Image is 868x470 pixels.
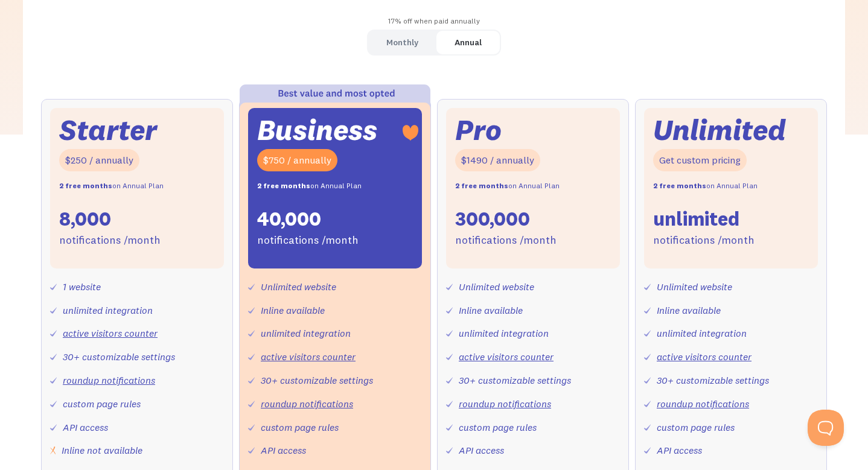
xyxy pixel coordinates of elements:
[459,278,534,296] div: Unlimited website
[257,149,337,171] div: $750 / annually
[63,278,101,296] div: 1 website
[455,232,557,249] div: notifications /month
[59,206,111,232] div: 8,000
[63,374,155,386] a: roundup notifications
[459,398,551,410] a: roundup notifications
[657,442,702,459] div: API access
[63,395,141,413] div: custom page rules
[455,206,530,232] div: 300,000
[386,34,418,51] div: Monthly
[257,117,377,143] div: Business
[59,149,139,171] div: $250 / annually
[59,117,157,143] div: Starter
[653,181,706,190] strong: 2 free months
[657,302,721,319] div: Inline available
[808,410,844,446] iframe: Toggle Customer Support
[59,232,161,249] div: notifications /month
[261,372,373,389] div: 30+ customizable settings
[261,325,351,342] div: unlimited integration
[657,419,735,436] div: custom page rules
[257,232,359,249] div: notifications /month
[653,177,758,195] div: on Annual Plan
[657,372,769,389] div: 30+ customizable settings
[455,149,540,171] div: $1490 / annually
[59,177,164,195] div: on Annual Plan
[657,351,752,363] a: active visitors counter
[455,177,560,195] div: on Annual Plan
[257,177,362,195] div: on Annual Plan
[459,442,504,459] div: API access
[459,351,554,363] a: active visitors counter
[455,117,502,143] div: Pro
[455,181,508,190] strong: 2 free months
[653,232,755,249] div: notifications /month
[23,13,845,30] div: 17% off when paid annually
[653,149,747,171] div: Get custom pricing
[63,419,108,436] div: API access
[261,442,306,459] div: API access
[653,206,739,232] div: unlimited
[63,302,153,319] div: unlimited integration
[459,419,537,436] div: custom page rules
[257,181,310,190] strong: 2 free months
[261,351,356,363] a: active visitors counter
[657,278,732,296] div: Unlimited website
[459,325,549,342] div: unlimited integration
[459,302,523,319] div: Inline available
[657,325,747,342] div: unlimited integration
[63,327,158,339] a: active visitors counter
[455,34,482,51] div: Annual
[261,419,339,436] div: custom page rules
[653,117,786,143] div: Unlimited
[257,206,321,232] div: 40,000
[459,372,571,389] div: 30+ customizable settings
[261,398,353,410] a: roundup notifications
[63,348,175,366] div: 30+ customizable settings
[62,442,142,459] div: Inline not available
[657,398,749,410] a: roundup notifications
[59,181,112,190] strong: 2 free months
[261,302,325,319] div: Inline available
[261,278,336,296] div: Unlimited website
